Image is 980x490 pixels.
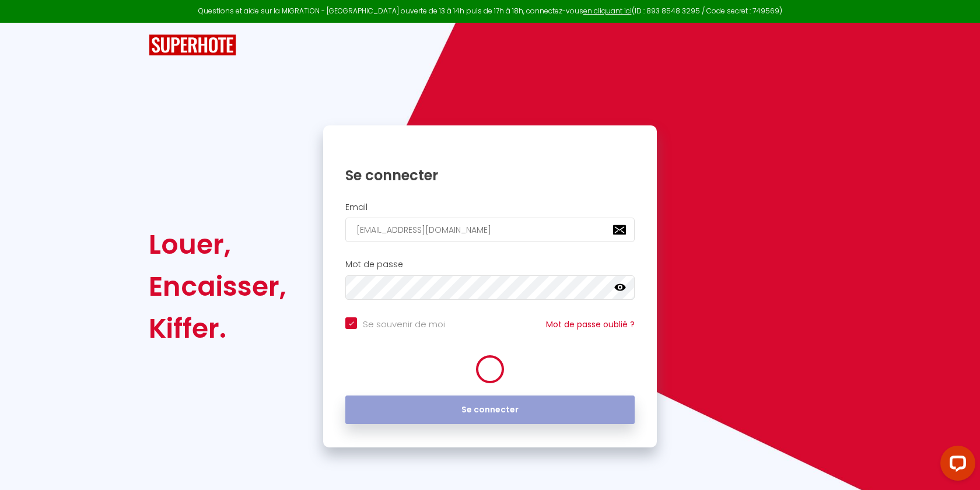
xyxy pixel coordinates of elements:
[931,441,980,490] iframe: LiveChat chat widget
[345,395,635,425] button: Se connecter
[345,166,635,184] h1: Se connecter
[345,260,635,269] h2: Mot de passe
[345,218,635,242] input: Ton Email
[149,265,286,307] div: Encaisser,
[546,318,635,330] a: Mot de passe oublié ?
[149,34,236,56] img: SuperHote logo
[149,307,286,349] div: Kiffer.
[345,202,635,212] h2: Email
[149,223,286,265] div: Louer,
[583,6,632,16] a: en cliquant ici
